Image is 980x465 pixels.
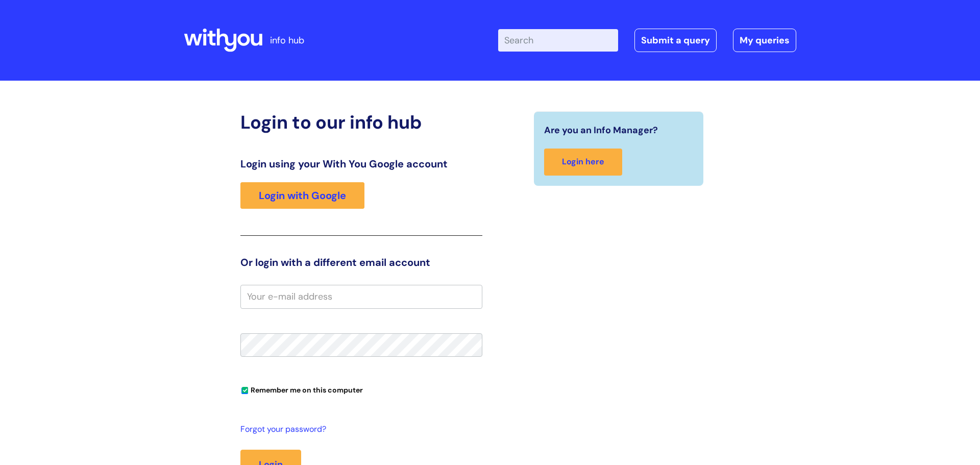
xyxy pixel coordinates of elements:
input: Remember me on this computer [241,387,248,394]
p: info hub [270,32,304,48]
a: Forgot your password? [240,422,477,437]
span: Are you an Info Manager? [544,122,658,138]
input: Search [498,29,618,52]
a: Login here [544,149,622,176]
input: Your e-mail address [240,285,482,308]
h3: Or login with a different email account [240,256,482,268]
div: You can uncheck this option if you're logging in from a shared device [240,381,482,398]
a: My queries [733,29,796,52]
h3: Login using your With You Google account [240,158,482,170]
a: Submit a query [634,29,717,52]
a: Login with Google [240,182,364,209]
h2: Login to our info hub [240,111,482,133]
label: Remember me on this computer [240,383,363,395]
